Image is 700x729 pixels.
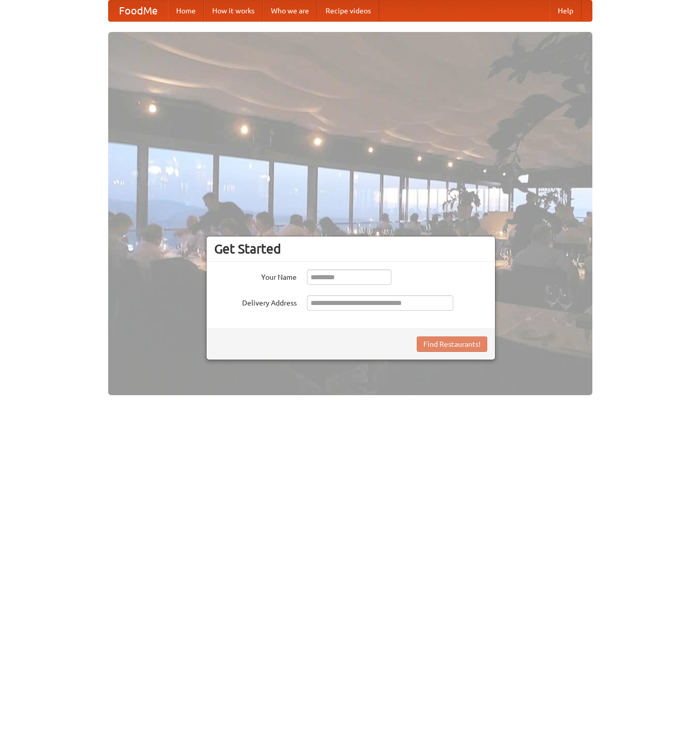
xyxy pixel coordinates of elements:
[214,295,297,308] label: Delivery Address
[214,241,487,257] h3: Get Started
[204,1,263,21] a: How it works
[263,1,317,21] a: Who we are
[317,1,379,21] a: Recipe videos
[214,269,297,282] label: Your Name
[550,1,582,21] a: Help
[109,1,168,21] a: FoodMe
[168,1,204,21] a: Home
[417,336,487,352] button: Find Restaurants!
